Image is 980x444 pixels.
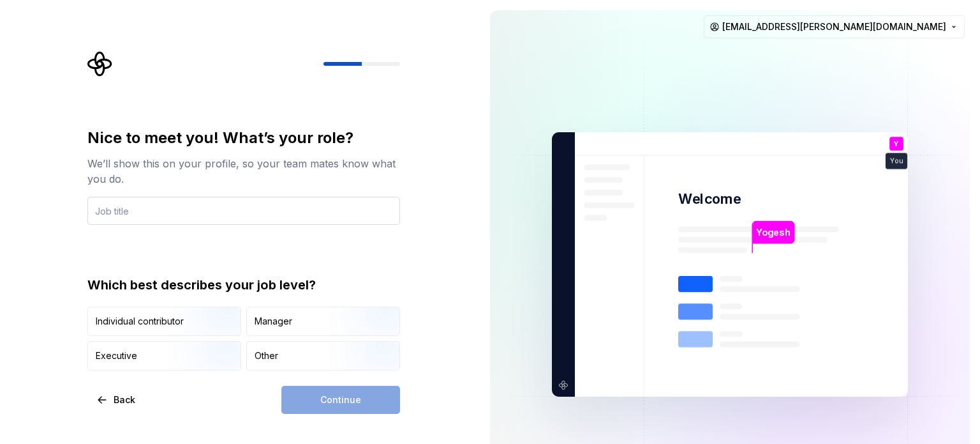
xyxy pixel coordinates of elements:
[114,394,135,406] span: Back
[87,386,146,414] button: Back
[704,15,965,38] button: [EMAIL_ADDRESS][PERSON_NAME][DOMAIN_NAME]
[87,156,400,187] div: We’ll show this on your profile, so your team mates know what you do.
[255,315,292,328] div: Manager
[255,349,278,362] div: Other
[96,349,137,362] div: Executive
[87,128,400,148] div: Nice to meet you! What’s your role?
[678,190,741,208] p: Welcome
[87,276,400,294] div: Which best describes your job level?
[87,197,400,225] input: Job title
[890,158,903,165] p: You
[96,315,184,328] div: Individual contributor
[894,141,899,148] p: Y
[756,226,790,240] p: Yogesh
[722,20,946,33] span: [EMAIL_ADDRESS][PERSON_NAME][DOMAIN_NAME]
[87,51,113,77] svg: Supernova Logo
